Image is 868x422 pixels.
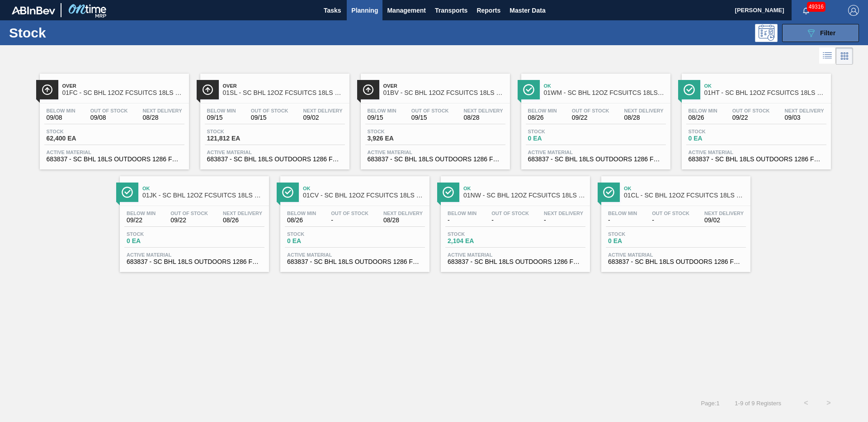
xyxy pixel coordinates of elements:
span: 08/26 [689,114,717,121]
span: 08/28 [624,114,664,121]
span: 08/28 [143,114,182,121]
span: Ok [142,186,264,191]
span: 08/28 [383,217,423,224]
span: Over [383,83,505,89]
a: ÍconeOk01JK - SC BHL 12OZ FCSUITCS 18LS OUTDOORBelow Min09/22Out Of Stock09/22Next Delivery08/26S... [113,169,274,272]
span: 0 EA [689,135,752,142]
span: 121,812 EA [207,135,270,142]
img: Ícone [122,187,133,198]
a: ÍconeOk01NW - SC BHL 12OZ FCSUITCS 18LS OUTDOORBelow Min-Out Of Stock-Next Delivery-Stock2,104 EA... [434,169,594,272]
span: 09/08 [47,114,75,121]
span: Active Material [287,252,423,258]
img: Ícone [202,84,213,95]
button: Filter [782,24,859,42]
span: Stock [47,129,110,134]
h1: Stock [9,28,144,38]
span: Ok [544,83,666,89]
span: Active Material [207,150,343,155]
img: Ícone [443,187,454,198]
span: Over [223,83,345,89]
span: Out Of Stock [251,108,288,113]
span: Tasks [322,5,342,16]
span: Active Material [47,150,182,155]
div: List Vision [819,47,836,65]
span: Out Of Stock [491,211,529,216]
span: 0 EA [608,238,671,244]
a: ÍconeOk01HT - SC BHL 12OZ FCSUITCS 18LS OUTDOORBelow Min08/26Out Of Stock09/22Next Delivery09/03S... [675,67,835,169]
span: 09/08 [90,114,128,121]
span: 09/22 [170,217,208,224]
a: ÍconeOver01FC - SC BHL 12OZ FCSUITCS 18LS OUTDOORBelow Min09/08Out Of Stock09/08Next Delivery08/2... [33,67,193,169]
span: 01FC - SC BHL 12OZ FCSUITCS 18LS OUTDOOR [62,89,184,96]
span: 09/15 [368,114,396,121]
span: Ok [704,83,826,89]
span: Active Material [448,252,583,258]
span: Below Min [368,108,396,113]
span: - [608,217,637,224]
span: Next Delivery [785,108,824,113]
span: 09/15 [207,114,236,121]
span: Active Material [608,252,744,258]
span: Ok [463,186,585,191]
span: Management [387,5,426,16]
span: 01JK - SC BHL 12OZ FCSUITCS 18LS OUTDOOR [142,192,264,199]
span: 01SL - SC BHL 12OZ FCSUITCS 18LS OUTDOOR [223,89,345,96]
span: Out Of Stock [732,108,770,113]
span: 683837 - SC BHL 18LS OUTDOORS 1286 FCSUITCS 12OZ [287,258,423,265]
span: 0 EA [127,238,190,244]
a: ÍconeOver01SL - SC BHL 12OZ FCSUITCS 18LS OUTDOORBelow Min09/15Out Of Stock09/15Next Delivery09/0... [193,67,354,169]
a: ÍconeOk01CV - SC BHL 12OZ FCSUITCS 18LS OUTDOORBelow Min08/26Out Of Stock-Next Delivery08/28Stock... [274,169,434,272]
span: Stock [448,231,511,237]
span: 683837 - SC BHL 18LS OUTDOORS 1286 FCSUITCS 12OZ [608,258,744,265]
span: Planning [351,5,378,16]
img: Ícone [603,187,614,198]
span: 08/26 [528,114,557,121]
span: 683837 - SC BHL 18LS OUTDOORS 1286 FCSUITCS 12OZ [528,156,664,163]
span: 09/02 [704,217,744,224]
span: Ok [303,186,425,191]
span: Ok [624,186,746,191]
span: Next Delivery [303,108,343,113]
span: Next Delivery [704,211,744,216]
span: Next Delivery [383,211,423,216]
img: Ícone [523,84,534,95]
span: 08/26 [287,217,316,224]
span: Active Material [368,150,503,155]
button: > [817,392,840,414]
span: Stock [608,231,671,237]
span: 683837 - SC BHL 18LS OUTDOORS 1286 FCSUITCS 12OZ [127,258,262,265]
span: 683837 - SC BHL 18LS OUTDOORS 1286 FCSUITCS 12OZ [689,156,824,163]
span: Stock [287,231,350,237]
img: Ícone [282,187,293,198]
span: Reports [476,5,500,16]
img: Ícone [684,84,695,95]
a: ÍconeOver01BV - SC BHL 12OZ FCSUITCS 18LS OUTDOORBelow Min09/15Out Of Stock09/15Next Delivery08/2... [354,67,514,169]
span: 683837 - SC BHL 18LS OUTDOORS 1286 FCSUITCS 12OZ [47,156,182,163]
span: Out Of Stock [90,108,128,113]
span: 683837 - SC BHL 18LS OUTDOORS 1286 FCSUITCS 12OZ [448,258,583,265]
span: - [331,217,368,224]
span: Below Min [528,108,557,113]
span: Transports [435,5,467,16]
span: 09/22 [127,217,156,224]
span: 01WM - SC BHL 12OZ FCSUITCS 18LS OUTDOOR [544,89,666,96]
a: ÍconeOk01WM - SC BHL 12OZ FCSUITCS 18LS OUTDOORBelow Min08/26Out Of Stock09/22Next Delivery08/28S... [514,67,675,169]
span: Below Min [47,108,75,113]
span: Below Min [448,211,476,216]
span: - [544,217,583,224]
span: Out Of Stock [170,211,208,216]
span: Next Delivery [223,211,262,216]
span: Active Material [528,150,664,155]
span: Stock [689,129,752,134]
span: Below Min [689,108,717,113]
div: Programming: no user selected [755,24,778,42]
span: 1 - 9 of 9 Registers [733,400,781,407]
span: Out Of Stock [652,211,689,216]
span: 2,104 EA [448,238,511,244]
span: Below Min [207,108,236,113]
span: Stock [127,231,190,237]
span: 01HT - SC BHL 12OZ FCSUITCS 18LS OUTDOOR [704,89,826,96]
span: Active Material [127,252,262,258]
span: 683837 - SC BHL 18LS OUTDOORS 1286 FCSUITCS 12OZ [207,156,343,163]
span: 09/22 [732,114,770,121]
